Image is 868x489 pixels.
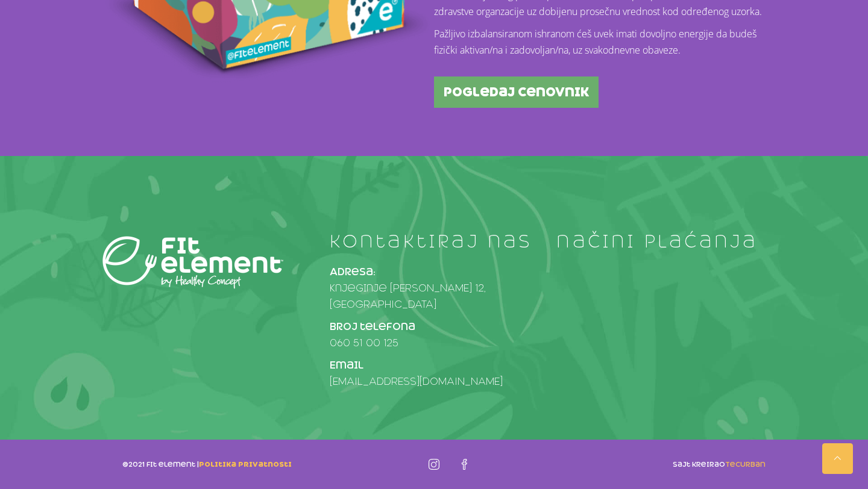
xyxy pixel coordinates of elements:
[330,359,363,372] strong: Email
[330,337,398,349] a: 060 51 00 125
[434,76,599,108] a: pogledaj cenovnik
[556,459,766,470] p: sajt kreirao
[330,266,376,278] strong: Adresa:
[199,460,292,469] a: politika privatnosti
[556,232,766,251] h4: načini plaćanja
[725,460,766,469] a: TecUrban
[330,264,539,313] p: Knjeginje [PERSON_NAME] 12, [GEOGRAPHIC_DATA]
[102,459,312,470] p: ©2021 fit element |
[330,232,539,251] h4: kontaktiraj nas
[330,320,415,333] strong: Broj telefona
[330,375,503,388] a: [EMAIL_ADDRESS][DOMAIN_NAME]
[444,86,589,98] span: pogledaj cenovnik
[434,26,766,58] p: Pažljivo izbalansiranom ishranom ćeš uvek imati dovoljno energije da budeš fizički aktivan/na i z...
